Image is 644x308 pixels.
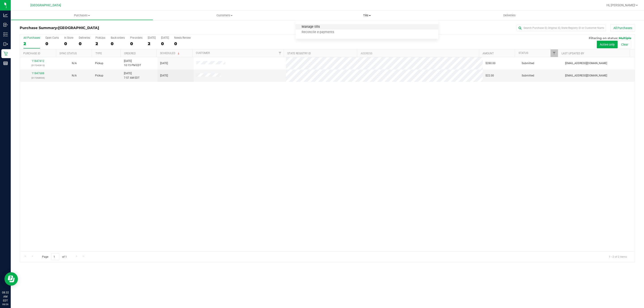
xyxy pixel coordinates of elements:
[561,52,584,55] a: Last Updated By
[79,41,90,46] div: 0
[111,41,125,46] div: 0
[45,41,59,46] div: 0
[196,51,210,55] a: Customer
[174,41,191,46] div: 0
[148,36,156,39] div: [DATE]
[296,30,340,34] span: Reconcile e-payments
[483,52,494,55] a: Amount
[64,36,73,39] div: In Store
[276,49,284,57] a: Filter
[522,74,534,78] span: Submitted
[3,13,8,17] inline-svg: Analytics
[438,11,581,20] a: Deliveries
[124,52,136,55] a: Ordered
[124,59,141,68] span: [DATE] 10:15 PM EDT
[296,25,326,29] span: Manage tills
[95,41,105,46] div: 2
[4,272,18,286] iframe: Resource center
[23,76,53,80] p: (317268906)
[153,11,296,20] a: Customers
[130,41,142,46] div: 0
[3,42,8,46] inline-svg: Outbound
[79,36,90,39] div: Deliveries
[95,61,103,65] span: Pickup
[605,253,630,260] span: 1 - 2 of 2 items
[618,41,631,48] button: Clear
[357,49,479,57] th: Address
[3,23,8,27] inline-svg: Inbound
[3,32,8,37] inline-svg: Inventory
[296,13,438,17] span: Tills
[174,36,191,39] div: Needs Review
[95,36,105,39] div: PickUps
[72,61,77,65] button: N/A
[32,59,44,63] a: 11847412
[72,62,77,65] span: Not Applicable
[23,63,53,68] p: (317242813)
[23,36,40,39] div: All Purchases
[95,52,102,55] a: Type
[32,72,44,75] a: 11847688
[38,253,70,260] span: Page of 1
[95,74,103,78] span: Pickup
[287,52,311,55] a: State Registry ID
[23,52,40,55] a: Purchase ID
[3,51,8,56] inline-svg: Retail
[619,36,631,40] span: Multiple
[51,253,59,260] input: 1
[20,26,225,30] h3: Purchase Summary:
[589,36,618,40] span: Filtering on status:
[23,41,40,46] div: 2
[11,11,153,20] a: Purchases
[153,13,295,17] span: Customers
[45,36,59,39] div: Open Carts
[2,291,9,303] p: 08:32 AM EDT
[160,52,180,55] a: Scheduled
[551,49,558,57] a: Filter
[59,52,77,55] a: Sync Status
[565,74,607,78] span: [EMAIL_ADDRESS][DOMAIN_NAME]
[497,13,522,17] span: Deliveries
[296,11,438,20] a: Tills Manage tills Reconcile e-payments
[485,74,494,78] span: $22.00
[565,61,607,65] span: [EMAIL_ADDRESS][DOMAIN_NAME]
[130,36,142,39] div: Pre-orders
[610,24,635,32] button: All Purchases
[597,41,618,48] button: Active only
[519,51,528,55] a: Status
[30,3,61,7] span: [GEOGRAPHIC_DATA]
[161,36,169,39] div: [DATE]
[160,61,168,65] span: [DATE]
[606,3,636,7] span: Hi, [PERSON_NAME]!
[58,26,99,30] span: [GEOGRAPHIC_DATA]
[522,61,534,65] span: Submitted
[11,13,153,17] span: Purchases
[485,61,496,65] span: $280.00
[148,41,156,46] div: 2
[111,36,125,39] div: Back-orders
[161,41,169,46] div: 0
[124,71,140,80] span: [DATE] 7:57 AM EDT
[160,74,168,78] span: [DATE]
[517,25,606,31] input: Search Purchase ID, Original ID, State Registry ID or Customer Name...
[72,74,77,77] span: Not Applicable
[3,61,8,65] inline-svg: Reports
[72,74,77,78] button: N/A
[2,303,9,306] p: 08/26
[64,41,73,46] div: 0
